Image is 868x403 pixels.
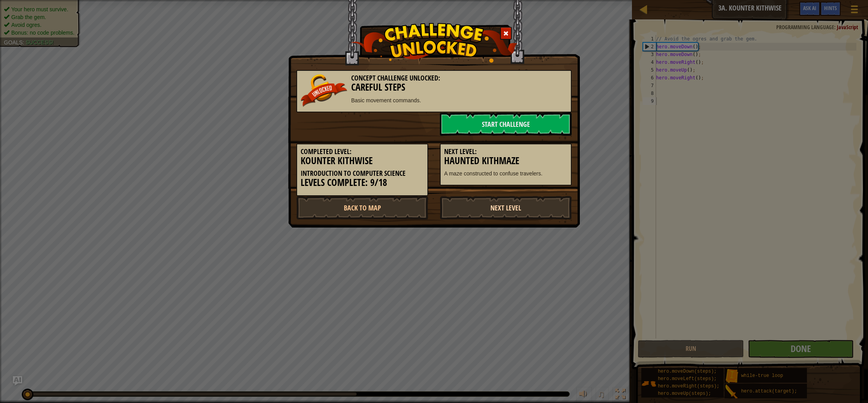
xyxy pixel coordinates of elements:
[440,112,572,136] a: Start Challenge
[301,177,424,188] h3: Levels Complete: 9/18
[444,156,567,166] h3: Haunted Kithmaze
[296,196,428,219] a: Back to Map
[444,148,567,156] h5: Next Level:
[301,148,424,156] h5: Completed Level:
[301,82,567,93] h3: Careful Steps
[301,74,347,107] img: unlocked_banner.png
[351,23,518,63] img: challenge_unlocked.png
[440,196,572,219] a: Next Level
[444,170,567,177] p: A maze constructed to confuse travelers.
[301,96,567,104] p: Basic movement commands.
[301,170,424,177] h5: Introduction to Computer Science
[351,73,440,83] span: Concept Challenge Unlocked:
[301,156,424,166] h3: Kounter Kithwise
